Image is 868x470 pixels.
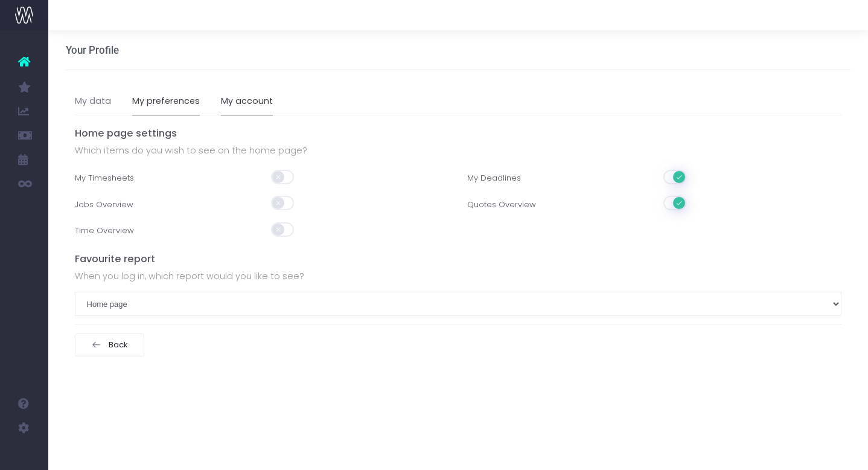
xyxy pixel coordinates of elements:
a: Back [75,333,145,356]
a: My data [75,88,111,115]
a: My preferences [132,88,200,115]
label: Jobs Overview [66,193,262,219]
label: My Deadlines [458,166,654,193]
p: When you log in, which report would you like to see? [75,269,842,283]
span: Back [105,340,129,350]
img: images/default_profile_image.png [15,446,33,464]
h3: Your Profile [66,44,119,56]
h5: Favourite report [75,253,842,265]
label: Quotes Overview [458,193,654,219]
h5: Home page settings [75,127,842,140]
a: My account [221,88,273,115]
p: Which items do you wish to see on the home page? [75,143,842,158]
label: My Timesheets [66,166,262,193]
label: Time Overview [66,219,262,245]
